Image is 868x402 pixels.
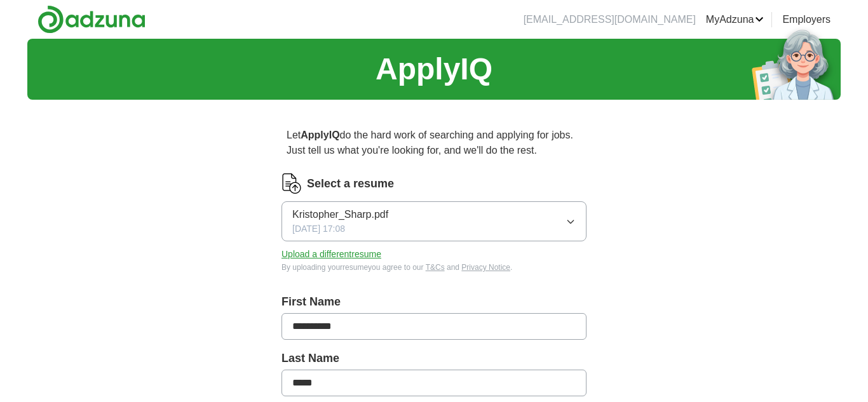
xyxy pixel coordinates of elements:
button: Upload a differentresume [281,248,381,261]
a: T&Cs [426,263,445,272]
img: CV Icon [281,173,302,194]
label: First Name [281,293,587,311]
label: Last Name [281,350,587,367]
div: By uploading your resume you agree to our and . [281,262,587,273]
label: Select a resume [307,175,394,192]
button: Kristopher_Sharp.pdf[DATE] 17:08 [281,201,587,241]
strong: ApplyIQ [301,130,339,140]
a: Privacy Notice [461,263,510,272]
p: Let do the hard work of searching and applying for jobs. Just tell us what you're looking for, an... [281,123,587,163]
li: [EMAIL_ADDRESS][DOMAIN_NAME] [524,12,696,27]
span: Kristopher_Sharp.pdf [292,207,388,222]
span: [DATE] 17:08 [292,222,345,236]
img: Adzuna logo [37,5,146,34]
h1: ApplyIQ [376,46,492,92]
a: Employers [782,12,831,27]
a: MyAdzuna [706,12,764,27]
